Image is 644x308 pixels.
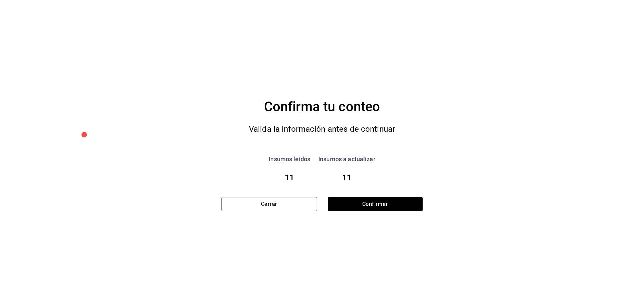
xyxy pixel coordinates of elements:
[269,172,310,184] div: 11
[318,155,375,164] div: Insumos a actualizar
[221,197,317,211] button: Cerrar
[221,97,423,117] div: Confirma tu conteo
[234,122,410,136] div: Valida la información antes de continuar
[318,172,375,184] div: 11
[328,197,423,211] button: Confirmar
[269,155,310,164] div: Insumos leidos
